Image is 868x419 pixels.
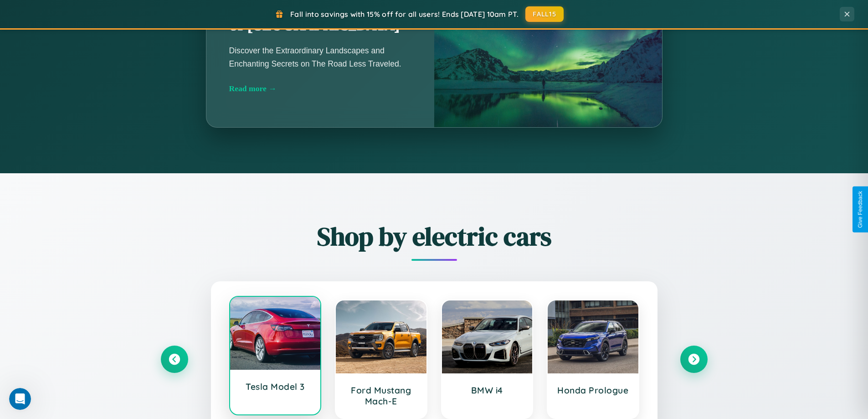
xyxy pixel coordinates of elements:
div: Give Feedback [857,191,863,228]
iframe: Intercom live chat [9,388,31,410]
button: FALL15 [525,6,564,22]
h3: Ford Mustang Mach-E [345,385,417,407]
p: Discover the Extraordinary Landscapes and Enchanting Secrets on The Road Less Traveled. [229,44,411,70]
h3: BMW i4 [451,385,524,396]
h3: Tesla Model 3 [239,381,312,392]
h3: Honda Prologue [557,385,629,396]
div: Read more → [229,84,411,93]
span: Fall into savings with 15% off for all users! Ends [DATE] 10am PT. [290,10,519,19]
h2: Shop by electric cars [161,219,708,254]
